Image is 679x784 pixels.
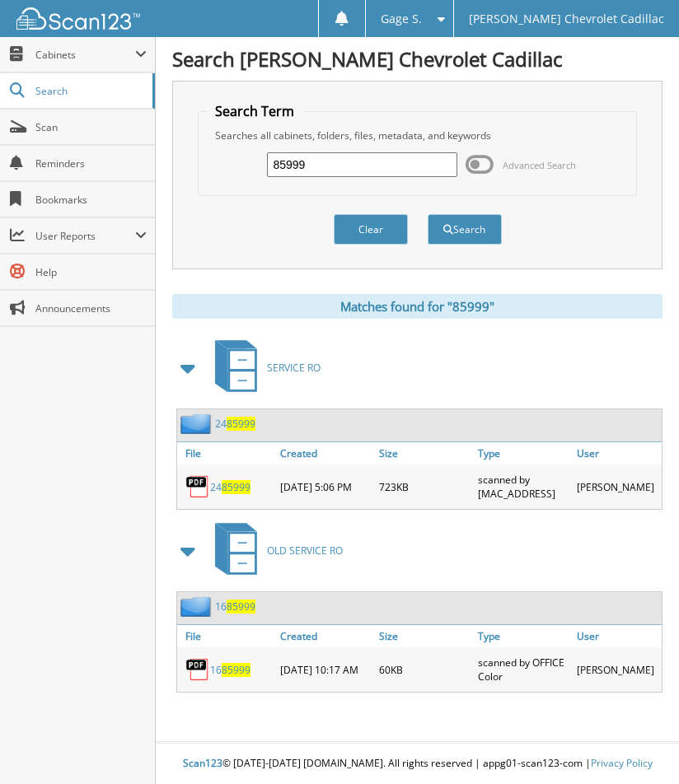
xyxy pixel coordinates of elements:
[222,480,251,494] span: 85999
[591,756,653,770] a: Privacy Policy
[35,120,147,134] span: Scan
[156,744,679,784] div: © [DATE]-[DATE] [DOMAIN_NAME]. All rights reserved | appg01-scan123-com |
[276,625,375,647] a: Created
[185,474,210,499] img: PDF.png
[474,469,573,505] div: scanned by [MAC_ADDRESS]
[215,417,255,431] a: 2485999
[381,14,422,24] span: Gage S.
[16,7,140,30] img: scan123-logo-white.svg
[474,442,573,464] a: Type
[474,651,573,688] div: scanned by OFFICE Color
[375,625,474,647] a: Size
[227,417,255,431] span: 85999
[573,442,672,464] a: User
[210,663,251,677] a: 1685999
[375,651,474,688] div: 60KB
[276,651,375,688] div: [DATE] 10:17 AM
[276,469,375,505] div: [DATE] 5:06 PM
[35,301,147,315] span: Announcements
[276,442,375,464] a: Created
[573,625,672,647] a: User
[172,45,663,72] h1: Search [PERSON_NAME] Chevrolet Cadillac
[207,128,629,142] div: Searches all cabinets, folders, files, metadata, and keywords
[469,14,664,24] span: [PERSON_NAME] Chevrolet Cadillac
[180,596,215,617] img: folder2.png
[503,159,576,171] span: Advanced Search
[183,756,222,770] span: Scan123
[207,102,302,120] legend: Search Term
[428,214,502,245] button: Search
[177,442,276,464] a: File
[474,625,573,647] a: Type
[205,335,321,400] a: SERVICE RO
[573,469,672,505] div: [PERSON_NAME]
[227,600,255,614] span: 85999
[222,663,251,677] span: 85999
[35,48,135,62] span: Cabinets
[35,265,147,279] span: Help
[375,469,474,505] div: 723KB
[172,294,663,319] div: Matches found for "85999"
[267,361,321,375] span: SERVICE RO
[35,84,144,98] span: Search
[205,518,343,583] a: OLD SERVICE RO
[35,229,135,243] span: User Reports
[185,657,210,682] img: PDF.png
[573,651,672,688] div: [PERSON_NAME]
[210,480,251,494] a: 2485999
[215,600,255,614] a: 1685999
[267,544,343,558] span: OLD SERVICE RO
[180,413,215,434] img: folder2.png
[597,705,679,784] iframe: Chat Widget
[375,442,474,464] a: Size
[177,625,276,647] a: File
[35,193,147,207] span: Bookmarks
[35,156,147,170] span: Reminders
[334,214,408,245] button: Clear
